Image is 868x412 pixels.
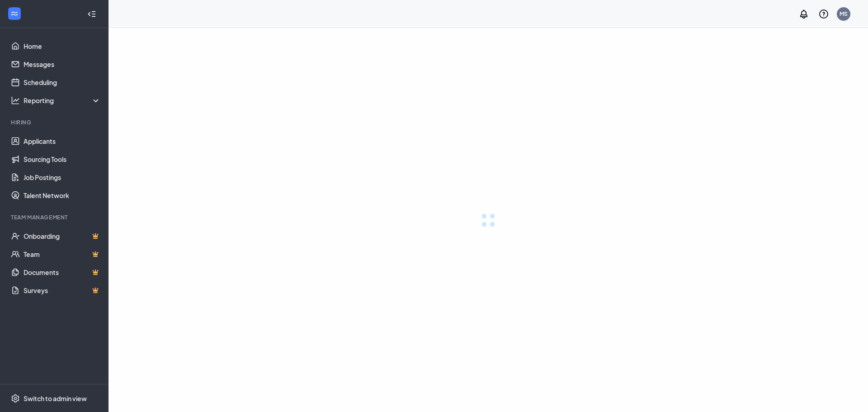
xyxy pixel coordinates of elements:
[11,96,20,105] svg: Analysis
[24,186,101,204] a: Talent Network
[24,168,101,186] a: Job Postings
[11,213,99,221] div: Team Management
[24,96,101,105] div: Reporting
[24,150,101,168] a: Sourcing Tools
[24,55,101,73] a: Messages
[840,10,848,18] div: MS
[24,73,101,91] a: Scheduling
[24,132,101,150] a: Applicants
[11,118,99,126] div: Hiring
[24,394,87,403] div: Switch to admin view
[818,9,829,19] svg: QuestionInfo
[24,263,101,281] a: DocumentsCrown
[10,9,19,18] svg: WorkstreamLogo
[798,9,809,19] svg: Notifications
[24,37,101,55] a: Home
[24,227,101,245] a: OnboardingCrown
[87,9,96,19] svg: Collapse
[24,245,101,263] a: TeamCrown
[24,281,101,299] a: SurveysCrown
[11,394,20,403] svg: Settings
